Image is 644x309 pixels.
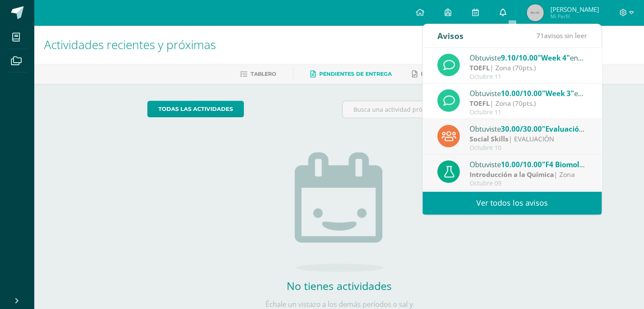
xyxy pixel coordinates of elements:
div: Octubre 11 [470,109,587,116]
img: no_activities.png [295,152,384,272]
a: todas las Actividades [147,101,244,117]
div: Octubre 11 [470,73,587,80]
span: 30.00/30.00 [501,124,542,134]
div: Avisos [437,24,464,47]
div: Octubre 09 [470,180,587,187]
span: [PERSON_NAME] [550,5,599,14]
div: Octubre 10 [470,144,587,152]
div: | Zona (70pts.) [470,63,587,73]
span: 9.10/10.00 [501,53,538,63]
span: Mi Perfil [550,13,599,20]
input: Busca una actividad próxima aquí... [343,101,530,118]
div: Obtuviste en [470,52,587,63]
span: "Week 4" [538,53,570,63]
span: Actividades recientes y próximas [44,36,216,52]
strong: TOEFL [470,99,490,108]
img: 45x45 [527,4,544,21]
strong: Social Skills [470,134,509,143]
a: Pendientes de entrega [310,67,392,81]
div: Obtuviste en [470,123,587,134]
div: Obtuviste en [470,159,587,170]
div: | Zona [470,170,587,179]
a: Tablero [240,67,276,81]
span: "Evaluación" [542,124,587,134]
a: Ver todos los avisos [423,191,602,215]
div: | EVALUACIÓN [470,134,587,144]
span: avisos sin leer [536,31,587,40]
span: 10.00/10.00 [501,88,542,98]
span: "Week 3" [542,88,574,98]
div: | Zona (70pts.) [470,99,587,108]
strong: Introducción a la Química [470,170,554,179]
span: 10.00/10.00 [501,160,542,169]
a: Entregadas [412,67,459,81]
span: Tablero [251,71,276,77]
h2: No tienes actividades [254,279,424,293]
strong: TOEFL [470,63,490,72]
span: 71 [536,31,544,40]
span: Entregadas [421,71,459,77]
div: Obtuviste en [470,88,587,99]
span: Pendientes de entrega [319,71,392,77]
